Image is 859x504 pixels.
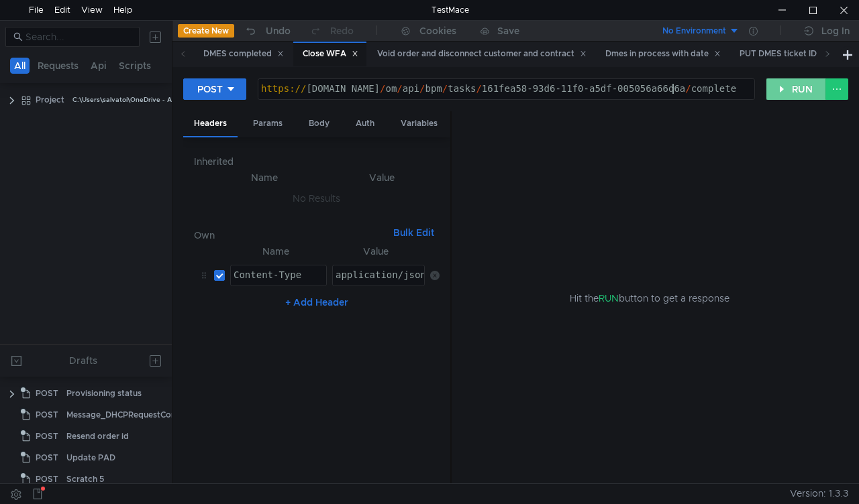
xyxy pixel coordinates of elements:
span: RUN [599,292,619,304]
button: All [10,58,30,74]
th: Name [225,243,327,259]
span: POST [36,469,58,489]
div: PUT DMES ticket ID [740,47,829,61]
button: POST [183,78,246,100]
div: Save [497,26,519,36]
th: Value [327,243,425,259]
div: Body [298,111,340,136]
div: Provisioning status [66,383,142,403]
button: Bulk Edit [388,225,440,241]
div: Headers [183,111,238,137]
div: Cookies [419,23,456,39]
div: Dmes in process with date [605,47,721,61]
button: Scripts [115,58,155,74]
div: DMES completed [203,47,284,61]
span: POST [36,426,58,446]
div: C:\Users\salvatoi\OneDrive - AMDOCS\Backup Folders\Documents\testmace\Project [72,90,344,110]
button: Requests [34,58,83,74]
div: Undo [266,23,291,39]
button: No Environment [646,20,740,42]
div: Drafts [69,353,97,369]
h6: Own [194,227,388,243]
span: POST [36,405,58,425]
div: Params [242,111,293,136]
div: Update PAD [66,448,115,468]
h6: Inherited [194,153,440,170]
span: POST [36,448,58,468]
button: Redo [300,21,363,41]
span: Hit the button to get a response [570,291,729,306]
div: Project [36,90,64,110]
div: Void order and disconnect customer and contract [377,47,587,61]
button: RUN [766,78,826,100]
div: Resend order id [66,426,129,446]
button: Undo [234,21,300,41]
th: Name [205,170,324,186]
div: Auth [345,111,385,136]
th: Value [324,170,440,186]
div: POST [197,82,223,97]
button: Create New [178,24,234,38]
div: Close WFA [303,47,358,61]
div: Log In [821,23,850,39]
span: Version: 1.3.3 [790,484,848,503]
div: No Environment [662,25,726,38]
span: POST [36,383,58,403]
div: Message_DHCPRequestCompleted [66,405,204,425]
button: Api [87,58,111,74]
input: Search... [26,29,132,44]
div: Scratch 5 [66,469,104,489]
nz-embed-empty: No Results [293,192,340,204]
div: Redo [330,23,354,39]
button: + Add Header [280,294,354,310]
div: Variables [390,111,448,136]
